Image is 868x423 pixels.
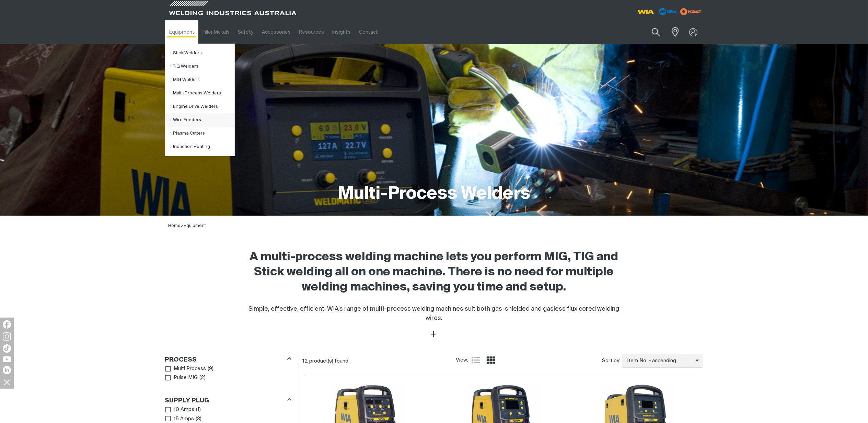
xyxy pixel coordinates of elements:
[171,113,234,127] a: Wire Feeders
[3,366,11,374] img: LinkedIn
[165,405,195,414] a: 10 Amps
[635,24,667,40] input: Product name or item number...
[171,87,234,100] a: Multi-Process Welders
[165,20,569,44] nav: Main
[196,415,201,423] span: ( 3 )
[171,73,234,87] a: MIG Welders
[249,306,620,321] span: Simple, effective, efficient, WIA’s range of multi-process welding machines suit both gas-shielde...
[184,224,206,228] a: Equipment
[3,320,11,329] img: Facebook
[196,406,201,414] span: ( 1 )
[310,358,349,364] span: product(s) found
[171,100,234,113] a: Engine Drive Welders
[165,364,291,382] ul: Process
[199,374,206,382] span: ( 2 )
[165,20,198,44] a: Equipment
[174,374,198,382] span: Pulse MIG
[169,224,181,228] a: Home
[338,183,530,205] h1: Multi-Process Welders
[165,396,291,405] div: Supply Plug
[165,356,197,364] h3: Process
[165,355,291,364] div: Process
[328,20,355,44] a: Insights
[3,344,11,353] img: TikTok
[234,20,257,44] a: Safety
[165,364,206,374] a: Multi Process
[181,224,184,228] span: >
[165,397,209,405] h3: Supply Plug
[3,332,11,341] img: Instagram
[174,415,194,423] span: 15 Amps
[644,24,668,40] button: Search products
[355,20,382,44] a: Contact
[171,46,234,60] a: Stick Welders
[171,140,234,153] a: Induction Heating
[174,365,206,373] span: Multi Process
[622,357,696,365] span: Item No. - ascending
[1,376,13,388] img: hide socials
[456,356,468,364] span: View:
[165,44,235,156] ul: Equipment Submenu
[171,60,234,73] a: TIG Welders
[303,358,456,365] div: 12
[295,20,328,44] a: Resources
[208,365,213,373] span: ( 9 )
[303,352,703,370] section: Product list controls
[472,356,480,364] a: List view
[241,250,628,295] h2: A multi-process welding machine lets you perform MIG, TIG and Stick welding all on one machine. T...
[171,127,234,140] a: Plasma Cutters
[3,356,11,362] img: YouTube
[602,357,620,365] span: Sort by:
[174,406,194,414] span: 10 Amps
[198,20,234,44] a: Filler Metals
[165,373,198,382] a: Pulse MIG
[678,7,703,17] img: miller
[258,20,295,44] a: Accessories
